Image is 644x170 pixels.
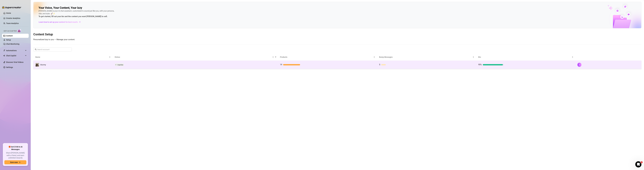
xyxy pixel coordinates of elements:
span: Stormy [40,64,46,66]
span: right [579,64,580,66]
a: Settings [6,66,13,68]
span: Learn how to set up your content for best results [39,21,78,23]
span: Earn now [10,161,18,163]
a: Creator Analytics [6,16,27,20]
span: arrow-right [19,161,20,163]
span: arrow-right [79,21,81,23]
span: Personalized Izzy to you — Manage your content. [33,38,75,41]
img: AI Chatter [18,29,22,33]
a: Setup [6,39,11,41]
img: logo-BBDzfeDw.svg [2,6,21,9]
img: Stormy [35,63,39,67]
span: Status [115,56,272,58]
span: Products [280,56,373,58]
span: 1 [641,161,643,163]
strong: To get started, fill out your bio and the content you want [PERSON_NAME] to sell. [39,15,107,18]
a: Home [6,12,11,14]
span: 🎁 Get $100 in AI Messages [4,146,26,151]
img: ai-chatter-content-library-cLFOSyPT.png [602,2,641,28]
a: Team Analytics [6,22,19,24]
a: Chat Monitoring [6,43,19,45]
span: 5 [379,63,380,66]
iframe: Intercom live chat [635,161,641,167]
a: Learn how to set up your content for best results [39,20,83,24]
th: Status [113,54,278,61]
a: Discover Viral Videos [6,61,23,63]
span: filter [274,55,277,59]
span: Bump Messages [379,56,472,58]
span: search [35,49,37,50]
button: right [577,63,581,67]
span: Izzy AI Chatter [4,30,17,32]
h2: Your Voice, Your Content, Your Izzy [39,6,82,10]
h3: Content Setup [33,32,641,37]
span: Automations [6,48,24,53]
input: Search account [37,48,68,51]
span: 19 [280,63,282,66]
span: Name [35,56,108,58]
th: Bump Messages [377,54,476,61]
img: Chat Copilot [3,55,5,57]
span: Chat Copilot [6,54,24,58]
a: Content [6,35,13,37]
th: Bio [476,54,575,61]
div: [PERSON_NAME] is your AI chat assistant, customized to sound just like you, with your persona, vi... [39,10,115,18]
span: Share [PERSON_NAME] with a friend, and earn unlimited rewards [4,152,26,159]
span: filter [275,56,276,58]
th: Products [278,54,377,61]
span: thunderbolt [3,49,5,52]
button: Earn nowarrow-right [4,160,26,164]
th: Name [33,54,113,61]
span: 95% [478,63,482,66]
span: Inactive [117,64,123,66]
span: Bio [478,56,571,58]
